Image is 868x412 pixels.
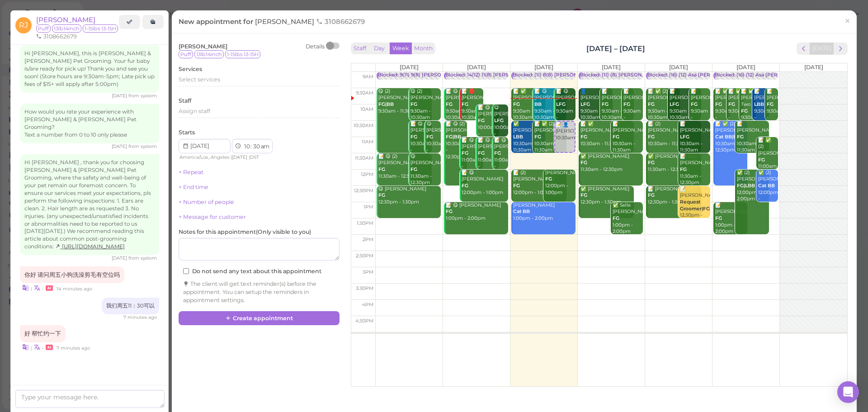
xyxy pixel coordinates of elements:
[513,202,576,222] div: [PERSON_NAME] 1:00pm - 2:00pm
[728,101,735,107] b: FG
[758,170,778,209] div: ✅ (2) [PERSON_NAME] 12:00pm - 1:00pm
[179,153,279,161] div: | |
[477,137,499,177] div: 📝 😋 [PERSON_NAME] 11:00am - 12:00pm
[462,183,468,189] b: FG
[179,50,193,58] span: Puff
[179,311,340,326] button: Create appointment
[758,137,778,184] div: 📝 ✅ (2) [PERSON_NAME] 11:00am - 12:00pm
[179,213,246,220] a: + Message for customer
[355,155,373,161] span: 11:30am
[580,134,587,140] b: FG
[679,121,710,154] div: 📝 [PERSON_NAME] 10:30am - 11:30am
[648,160,655,166] b: FG
[580,153,643,173] div: ✅ [PERSON_NAME] 11:30am - 12:30pm
[680,166,687,172] b: FG
[513,208,530,214] b: Cat BB
[400,64,419,71] span: [DATE]
[647,153,701,173] div: ✅ [PERSON_NAME] 11:30am - 12:30pm
[513,183,520,189] b: FG
[580,121,634,147] div: 📝 ✅ [PERSON_NAME] 10:30am - 11:30am
[183,268,189,274] input: Do not send any text about this appointment
[580,72,698,79] div: Blocked: (11) (8) [PERSON_NAME] • Appointment
[316,17,365,26] span: 3108662679
[112,93,128,99] span: 08/06/2025 01:34pm
[797,43,811,55] button: prev
[356,253,373,259] span: 2:30pm
[445,88,467,121] div: 📝 😋 (2) [PERSON_NAME] 9:30am - 10:30am
[513,72,633,79] div: Blocked: (11) 8(8) [PERSON_NAME] • Appointment
[112,255,128,261] span: 08/06/2025 03:49pm
[647,121,701,147] div: 📝 (2) [PERSON_NAME] 10:30am - 11:30am
[306,43,325,51] div: Details
[179,184,208,190] a: + End time
[378,88,432,115] div: 😋 (2) [PERSON_NAME] 9:30am - 11:30am
[754,101,764,107] b: LBB
[128,93,157,99] span: from system
[410,101,417,107] b: FG
[586,43,645,54] h2: [DATE] – [DATE]
[102,298,159,314] div: 我们周五11：30可以
[378,101,394,107] b: FG|BB
[670,101,679,107] b: LFG
[179,199,234,205] a: + Number of people
[363,74,373,80] span: 9am
[363,204,373,210] span: 1pm
[362,139,373,145] span: 11am
[356,285,373,291] span: 3:30pm
[513,134,523,140] b: LBB
[804,64,823,71] span: [DATE]
[354,188,373,194] span: 12:30pm
[351,43,369,55] button: Staff
[179,76,220,83] span: Select services
[534,134,541,140] b: FG
[445,202,508,222] div: 📝 😋 [PERSON_NAME] 1:00pm - 2:00pm
[194,50,224,58] span: 13lb14inch
[737,183,755,189] b: FG|LBB
[623,88,643,128] div: 📝 [PERSON_NAME] 9:30am - 10:30am
[580,160,587,166] b: FG
[83,24,118,33] span: 1-15lbs 13-15H
[715,121,747,154] div: 📝 ✅ (2) [PERSON_NAME] 10:30am - 12:30pm
[613,215,619,221] b: FG
[837,381,859,403] div: Open Intercom Messenger
[767,101,774,107] b: FG
[445,121,467,161] div: 📝 😋 (2) [PERSON_NAME] 10:30am - 12:30pm
[478,118,485,123] b: FG
[15,17,32,33] span: RJ
[648,101,655,107] b: FG
[715,88,730,128] div: 📝 ✅ [PERSON_NAME] 9:30am - 10:30am
[601,88,634,121] div: 📝 [PERSON_NAME] 9:30am - 10:30am
[737,134,744,140] b: FG
[580,88,613,121] div: 👤[PERSON_NAME] 9:30am - 10:30am
[758,183,775,189] b: Cat BB
[378,192,385,198] b: FG
[128,255,157,261] span: from system
[679,186,710,226] div: 📝 [PERSON_NAME] 12:30pm - 1:30pm
[758,157,765,163] b: FG
[545,176,552,182] b: FG
[461,88,483,121] div: 📝 🛑 [PERSON_NAME] 9:30am - 10:30am
[679,153,710,186] div: 📝 [PERSON_NAME] 11:30am - 12:30pm
[715,134,741,140] b: Cat BB|BB
[36,15,95,24] span: [PERSON_NAME]
[461,137,483,177] div: 📝 😋 (2) [PERSON_NAME] 11:00am - 12:00pm
[183,280,335,304] div: The client will get text reminder(s) before the appointment. You can setup the reminders in appoi...
[462,101,468,107] b: FG
[580,186,634,206] div: ✅ [PERSON_NAME] 12:30pm - 1:30pm
[356,90,373,96] span: 9:30am
[556,88,576,128] div: 📝 😋 [PERSON_NAME] 9:30am - 10:30am
[410,134,417,140] b: FG
[602,101,609,107] b: FG
[477,104,499,144] div: 📝 😋 [PERSON_NAME] 10:00am - 11:00am
[669,88,702,121] div: 📝 [PERSON_NAME] 9:30am - 10:30am
[31,286,32,292] i: |
[555,122,575,142] div: 📝 👤[PERSON_NAME] 10:30am
[728,88,743,128] div: 📝 ✅ [PERSON_NAME] 9:30am - 10:30am
[648,134,655,140] b: FG
[368,43,390,55] button: Day
[513,88,545,121] div: 📝 ✅ [PERSON_NAME] 9:30am - 10:30am
[715,101,722,107] b: FG
[834,43,848,55] button: next
[580,192,587,198] b: FG
[112,143,128,149] span: 08/06/2025 02:35pm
